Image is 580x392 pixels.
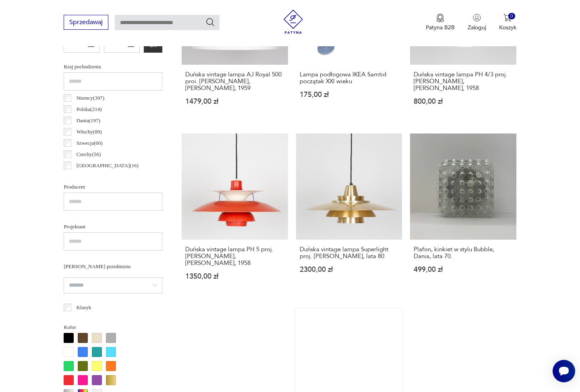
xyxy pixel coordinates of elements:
[64,262,162,271] p: [PERSON_NAME] przedmiotu
[64,222,162,231] p: Projektant
[503,14,512,22] img: Ikona koszyka
[64,20,108,26] a: Sprzedawaj
[414,71,512,92] h3: Duńska vintage lampa PH 4/3 proj. [PERSON_NAME], [PERSON_NAME], 1958
[77,139,103,148] p: Szwecja ( 60 )
[499,14,516,31] button: 0Koszyk
[553,360,575,382] iframe: Smartsupp widget button
[473,14,481,22] img: Ikonka użytkownika
[77,150,101,159] p: Czechy ( 56 )
[77,303,91,312] p: Klasyk
[77,94,104,103] p: Niemcy ( 397 )
[185,98,284,105] p: 1479,00 zł
[77,105,102,114] p: Polska ( 214 )
[508,13,515,20] div: 0
[77,161,139,170] p: [GEOGRAPHIC_DATA] ( 16 )
[410,133,516,295] a: Plafon, kinkiet w stylu Bubble, Dania, lata 70.Plafon, kinkiet w stylu Bubble, Dania, lata 70.499...
[64,183,162,191] p: Producent
[300,246,398,260] h3: Duńska vintage lampa Superlight proj. [PERSON_NAME], lata 80
[205,17,215,27] button: Szukaj
[64,62,162,71] p: Kraj pochodzenia
[468,14,486,31] button: Zaloguj
[414,246,512,260] h3: Plafon, kinkiet w stylu Bubble, Dania, lata 70.
[414,98,512,105] p: 800,00 zł
[426,14,455,31] button: Patyna B2B
[414,266,512,273] p: 499,00 zł
[182,133,288,295] a: Duńska vintage lampa PH 5 proj. Poul Henningsen, Louis Poulsen, 1958Duńska vintage lampa PH 5 pro...
[300,71,398,85] h3: Lampa podłogowa IKEA Samtid początak XXI wieku
[436,14,444,23] img: Ikona medalu
[77,116,100,125] p: Dania ( 197 )
[468,24,486,31] p: Zaloguj
[426,24,455,31] p: Patyna B2B
[296,133,402,295] a: Duńska vintage lampa Superlight proj. David Mogensen, lata 80Duńska vintage lampa Superlight proj...
[426,14,455,31] a: Ikona medaluPatyna B2B
[185,273,284,280] p: 1350,00 zł
[499,24,516,31] p: Koszyk
[185,246,284,267] h3: Duńska vintage lampa PH 5 proj. [PERSON_NAME], [PERSON_NAME], 1958
[77,172,139,181] p: [GEOGRAPHIC_DATA] ( 15 )
[281,10,305,34] img: Patyna - sklep z meblami i dekoracjami vintage
[64,15,108,30] button: Sprzedawaj
[300,91,398,98] p: 175,00 zł
[300,266,398,273] p: 2300,00 zł
[64,323,162,332] p: Kolor
[185,71,284,92] h3: Duńska vintage lampa AJ Royal 500 proi. [PERSON_NAME], [PERSON_NAME], 1959
[77,127,102,136] p: Włochy ( 89 )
